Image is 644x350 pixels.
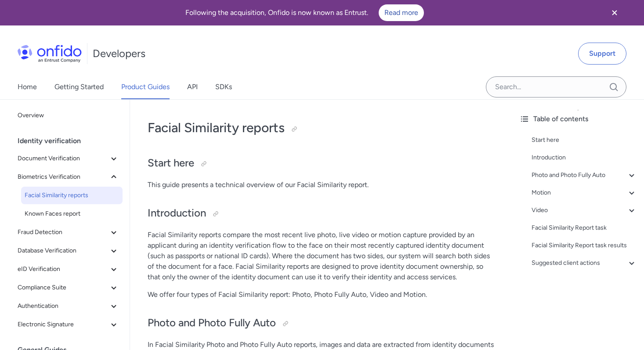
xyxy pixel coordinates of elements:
a: Facial Similarity Report task [532,223,637,233]
span: Biometrics Verification [18,172,109,182]
button: eID Verification [14,260,123,278]
div: Identity verification [18,132,126,150]
a: Read more [379,4,424,21]
h2: Photo and Photo Fully Auto [148,316,495,331]
span: Compliance Suite [18,282,109,293]
a: Known Faces report [21,205,123,223]
div: Table of contents [519,114,637,124]
span: Facial Similarity reports [25,190,119,201]
span: Fraud Detection [18,227,109,238]
span: Overview [18,110,119,121]
button: Fraud Detection [14,224,123,241]
p: This guide presents a technical overview of our Facial Similarity report. [148,180,495,190]
a: Introduction [532,152,637,163]
a: Facial Similarity Report task results [532,240,637,251]
a: Getting Started [54,75,104,99]
button: Document Verification [14,150,123,167]
button: Close banner [598,2,631,24]
button: Biometrics Verification [14,168,123,186]
a: Home [18,75,37,99]
a: Video [532,205,637,216]
button: Electronic Signature [14,316,123,333]
span: Authentication [18,301,109,311]
button: Compliance Suite [14,279,123,296]
input: Onfido search input field [486,76,626,97]
span: Known Faces report [25,209,119,219]
a: Facial Similarity reports [21,187,123,204]
a: Support [578,43,626,65]
a: Photo and Photo Fully Auto [532,170,637,180]
span: Electronic Signature [18,319,109,330]
a: Start here [532,135,637,145]
button: Database Verification [14,242,123,260]
h1: Facial Similarity reports [148,119,495,137]
span: Database Verification [18,245,109,256]
h2: Start here [148,156,495,171]
h1: Developers [93,47,145,61]
h2: Introduction [148,206,495,221]
a: Overview [14,107,123,124]
a: Product Guides [121,75,170,99]
a: Suggested client actions [532,258,637,268]
p: We offer four types of Facial Similarity report: Photo, Photo Fully Auto, Video and Motion. [148,289,495,300]
button: Authentication [14,297,123,315]
a: Motion [532,188,637,198]
span: Document Verification [18,153,109,164]
svg: Close banner [609,7,620,18]
a: SDKs [215,75,232,99]
p: Facial Similarity reports compare the most recent live photo, live video or motion capture provid... [148,230,495,282]
a: API [187,75,198,99]
img: Onfido Logo [18,45,82,62]
div: Following the acquisition, Onfido is now known as Entrust. [11,4,598,21]
span: eID Verification [18,264,109,274]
